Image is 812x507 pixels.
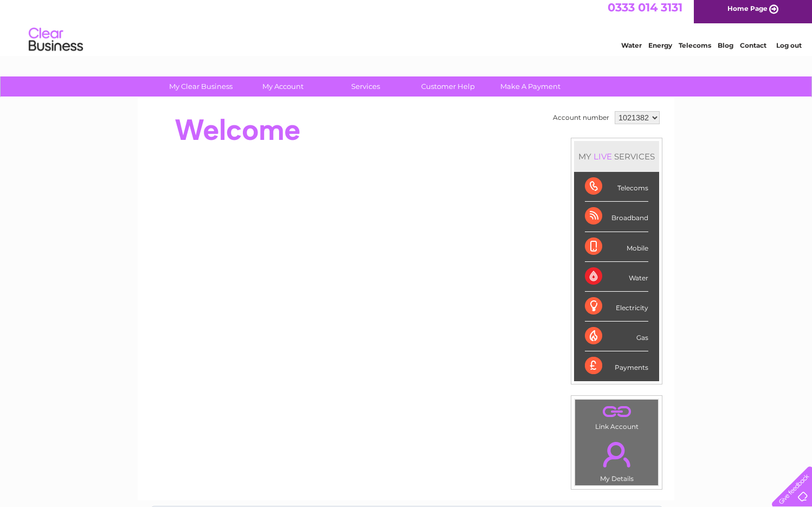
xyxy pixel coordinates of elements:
div: Mobile [585,232,648,262]
div: Gas [585,322,648,351]
a: Telecoms [679,46,711,54]
a: My Account [239,76,328,97]
a: 0333 014 3131 [608,5,682,19]
a: Energy [648,46,672,54]
div: Electricity [585,292,648,322]
a: Log out [776,46,802,54]
td: My Details [575,433,659,486]
a: My Clear Business [156,76,246,97]
a: Make A Payment [486,76,575,97]
div: Water [585,262,648,292]
a: . [578,402,655,421]
div: Telecoms [585,172,648,202]
a: Water [621,46,642,54]
a: Contact [740,46,766,54]
div: Broadband [585,202,648,232]
div: Payments [585,351,648,381]
a: Customer Help [403,76,493,97]
div: MY SERVICES [574,141,659,172]
a: Blog [718,46,733,54]
img: logo.png [28,28,83,61]
div: LIVE [591,151,614,162]
div: Clear Business is a trading name of Verastar Limited (registered in [GEOGRAPHIC_DATA] No. 3667643... [151,6,663,53]
td: Link Account [575,399,659,433]
a: Services [321,76,410,97]
td: Account number [550,108,612,127]
a: . [578,435,655,473]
